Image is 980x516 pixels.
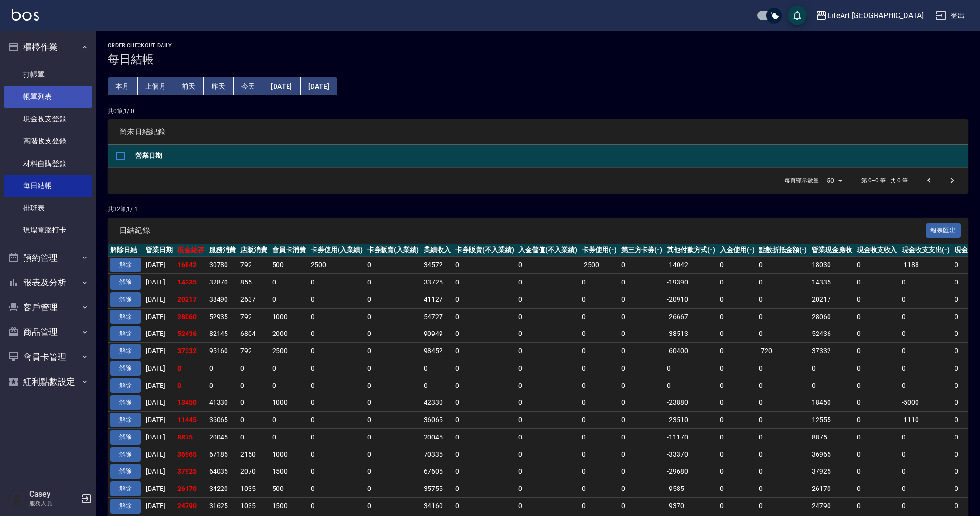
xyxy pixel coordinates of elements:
td: 0 [756,274,809,291]
button: 報表匯出 [926,223,961,238]
td: 0 [453,308,516,325]
td: 0 [717,325,757,343]
td: 0 [365,446,422,463]
button: [DATE] [301,77,337,95]
td: 0 [365,428,422,446]
td: 0 [579,291,619,308]
td: 0 [717,446,757,463]
td: 0 [453,291,516,308]
a: 打帳單 [4,64,92,86]
button: 本月 [108,77,138,95]
button: 解除 [110,326,141,341]
td: 0 [453,343,516,360]
td: 0 [270,377,308,394]
td: 0 [516,325,579,343]
td: -23880 [665,394,717,412]
td: 0 [308,308,365,325]
button: 解除 [110,275,141,290]
th: 會員卡消費 [270,244,308,257]
td: 34572 [421,257,453,274]
td: 0 [809,360,854,377]
td: 32870 [207,274,239,291]
td: 13450 [175,394,207,412]
td: 0 [365,394,422,412]
td: 0 [619,343,665,360]
td: -720 [756,343,809,360]
td: 6804 [238,325,270,343]
td: 0 [619,394,665,412]
td: 0 [516,291,579,308]
img: Person [8,489,27,508]
td: -19390 [665,274,717,291]
th: 入金儲值(不入業績) [516,244,579,257]
td: 0 [854,360,900,377]
td: 2000 [270,325,308,343]
td: 0 [854,308,900,325]
div: LifeArt [GEOGRAPHIC_DATA] [827,10,924,22]
td: 16842 [175,257,207,274]
td: 0 [717,343,757,360]
td: -60400 [665,343,717,360]
td: -1188 [899,257,952,274]
td: 0 [717,257,757,274]
td: 30780 [207,257,239,274]
th: 現金收支收入 [854,244,900,257]
h5: Casey [29,490,78,499]
td: 0 [365,308,422,325]
td: 0 [809,377,854,394]
h2: Order checkout daily [108,42,968,49]
td: 0 [854,394,900,412]
td: -23510 [665,412,717,429]
button: 紅利點數設定 [4,369,92,394]
td: 0 [516,428,579,446]
td: 1000 [270,446,308,463]
button: 會員卡管理 [4,345,92,370]
td: 0 [579,360,619,377]
td: 0 [756,394,809,412]
td: 0 [207,377,239,394]
td: 0 [854,343,900,360]
td: 18030 [809,257,854,274]
button: 解除 [110,481,141,496]
button: 解除 [110,464,141,479]
td: 0 [238,394,270,412]
td: 0 [717,291,757,308]
td: 0 [308,446,365,463]
td: 0 [665,377,717,394]
td: 792 [238,308,270,325]
a: 帳單列表 [4,86,92,108]
td: 70335 [421,446,453,463]
td: [DATE] [143,257,175,274]
td: 0 [308,428,365,446]
button: [DATE] [263,77,300,95]
td: 0 [516,274,579,291]
td: 20045 [207,428,239,446]
td: 0 [365,257,422,274]
td: 18450 [809,394,854,412]
td: 0 [308,274,365,291]
td: 0 [365,343,422,360]
td: [DATE] [143,291,175,308]
td: 0 [899,325,952,343]
td: 0 [453,446,516,463]
td: [DATE] [143,428,175,446]
td: 0 [308,291,365,308]
td: 0 [270,274,308,291]
td: 0 [453,325,516,343]
td: 0 [365,377,422,394]
td: 0 [516,257,579,274]
td: 0 [516,394,579,412]
button: LifeArt [GEOGRAPHIC_DATA] [812,6,928,26]
td: -20910 [665,291,717,308]
th: 解除日結 [108,244,143,257]
td: 0 [453,428,516,446]
td: 0 [453,274,516,291]
button: 解除 [110,310,141,324]
td: 0 [270,412,308,429]
td: 2637 [238,291,270,308]
td: 0 [619,412,665,429]
td: 0 [619,325,665,343]
td: 0 [717,428,757,446]
td: 38490 [207,291,239,308]
td: 0 [365,291,422,308]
